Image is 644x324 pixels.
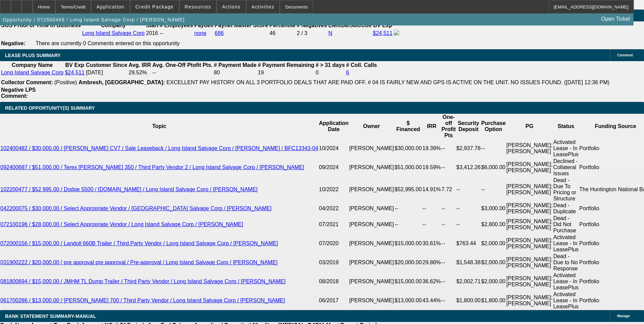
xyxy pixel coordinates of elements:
[152,69,213,76] td: --
[349,291,394,310] td: [PERSON_NAME]
[152,62,213,68] b: Avg. One-Off Ptofit Pts.
[456,202,481,215] td: --
[394,202,422,215] td: --
[481,158,506,177] td: $6,000.00
[394,30,399,35] img: facebook-icon.png
[1,87,36,99] b: Negative LPS Comment:
[217,0,246,13] button: Actions
[456,177,481,202] td: --
[185,4,211,10] span: Resources
[441,234,456,253] td: --
[349,114,394,139] th: Owner
[553,215,579,234] td: Dead - Did Not Purchase
[481,272,506,291] td: $2,000.00
[5,105,95,111] span: RELATED OPPORTUNITY(S) SUMMARY
[481,139,506,158] td: --
[394,272,422,291] td: $15,000.00
[0,145,318,151] a: 102400482 / $30,000.00 / [PERSON_NAME] CV7 / Sale Leaseback / Long Island Salvage Corp / [PERSON_...
[441,253,456,272] td: --
[252,4,275,10] span: Activities
[422,234,441,253] td: 30.61%
[553,139,579,158] td: Activated Lease - In LeasePlus
[394,158,422,177] td: $51,000.00
[553,202,579,215] td: Dead - Duplicate
[0,240,278,246] a: 072000156 / $15,000.00 / Landoll 660B Trailer / Third Party Vendor / Long Island Salvage Corp / [...
[506,234,553,253] td: [PERSON_NAME]; [PERSON_NAME]
[0,278,286,284] a: 081800694 / $15,000.00 / JMHM TL Dump Trailer / Third Party Vendor / Long Island Salvage Corp / [...
[553,291,579,310] td: Activated Lease - In LeasePlus
[456,215,481,234] td: --
[506,253,553,272] td: [PERSON_NAME]; [PERSON_NAME]
[422,291,441,310] td: 43.44%
[553,158,579,177] td: Declined - Collateral Issues
[422,272,441,291] td: 36.62%
[316,62,345,68] b: # > 31 days
[160,30,163,36] span: --
[319,202,349,215] td: 04/2022
[481,234,506,253] td: $2,000.00
[0,221,243,227] a: 072100196 / $28,000.00 / Select Appropriate Vendor / Long Island Salvage Corp / [PERSON_NAME]
[0,205,272,211] a: 042200075 / $30,000.00 / Select Appropriate Vendor / [GEOGRAPHIC_DATA] Salvage Corp / [PERSON_NAME]
[349,202,394,215] td: [PERSON_NAME]
[481,253,506,272] td: $2,000.00
[553,272,579,291] td: Activated Lease - In LeasePlus
[506,177,553,202] td: [PERSON_NAME]; [PERSON_NAME]
[617,314,630,318] span: Manage
[394,114,422,139] th: $ Financed
[553,114,579,139] th: Status
[456,272,481,291] td: $2,002.71
[349,215,394,234] td: [PERSON_NAME]
[422,202,441,215] td: --
[441,291,456,310] td: --
[297,30,327,36] div: 2 / 3
[214,69,257,76] td: 80
[373,30,392,36] a: $24,511
[5,313,96,319] span: BANK STATEMENT SUMMARY-MANUAL
[506,272,553,291] td: [PERSON_NAME]; [PERSON_NAME]
[82,30,145,36] a: Long Island Salvage Corp
[349,234,394,253] td: [PERSON_NAME]
[1,40,25,46] b: Negative:
[166,79,609,85] span: EXCELLENT PAY HISTORY ON ALL 3 PORTFOLIO DEALS THAT ARE PAID OFF. # 04 IS FAIRLY NEW AND GPS IS A...
[456,158,481,177] td: $3,412.26
[129,62,151,68] b: Avg. IRR
[319,139,349,158] td: 10/2024
[222,4,241,10] span: Actions
[456,234,481,253] td: $763.44
[506,215,553,234] td: [PERSON_NAME]; [PERSON_NAME]
[506,202,553,215] td: [PERSON_NAME]; [PERSON_NAME]
[617,53,633,57] span: Comment
[319,272,349,291] td: 08/2018
[349,177,394,202] td: [PERSON_NAME]
[456,291,481,310] td: $1,800.00
[5,53,61,58] span: LEASE PLUS SUMMARY
[1,79,53,85] b: Collector Comment:
[456,114,481,139] th: Security Deposit
[12,62,53,68] b: Company Name
[135,4,174,10] span: Credit Package
[506,139,553,158] td: [PERSON_NAME]; [PERSON_NAME]
[86,69,128,76] td: [DATE]
[441,139,456,158] td: --
[346,62,377,68] b: # Coll. Calls
[86,62,127,68] b: Customer Since
[481,202,506,215] td: $3,000.00
[553,177,579,202] td: Dead - Due To Pricing or Structure
[394,234,422,253] td: $15,000.00
[319,114,349,139] th: Application Date
[394,177,422,202] td: $52,995.00
[346,70,349,75] a: 6
[481,291,506,310] td: $1,800.00
[481,114,506,139] th: Purchase Option
[319,177,349,202] td: 10/2022
[422,139,441,158] td: 19.39%
[506,114,553,139] th: PG
[96,4,124,10] span: Application
[0,298,285,303] a: 061700286 / $13,000.00 / [PERSON_NAME] 700 / Third Party Vendor / Long Island Salvage Corp / [PER...
[422,114,441,139] th: IRR
[146,30,159,37] td: 2016
[315,69,345,76] td: 0
[394,139,422,158] td: $30,000.00
[128,69,151,76] td: 29.52%
[257,69,314,76] td: 19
